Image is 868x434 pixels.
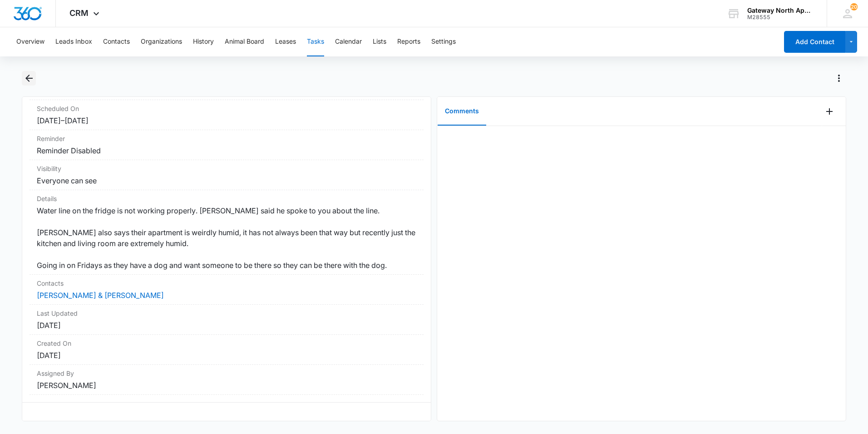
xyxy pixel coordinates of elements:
dd: Water line on the fridge is not working properly. [PERSON_NAME] said he spoke to you about the li... [37,205,416,271]
div: Created On[DATE] [30,335,424,365]
dd: [DATE] [37,350,416,361]
button: Settings [431,27,456,56]
dt: Contacts [37,278,416,288]
dt: Assigned By [37,368,416,378]
button: Contacts [103,27,130,56]
span: CRM [69,8,89,18]
div: Contacts[PERSON_NAME] & [PERSON_NAME] [30,275,424,305]
span: 20 [850,3,858,10]
dt: Details [37,194,416,203]
button: Overview [16,27,44,56]
dd: [DATE] – [DATE] [37,115,416,126]
button: Leases [275,27,296,56]
dt: Created On [37,338,416,348]
dt: Reminder [37,134,416,143]
dd: Everyone can see [37,175,416,186]
div: account id [747,14,814,20]
a: [PERSON_NAME] & [PERSON_NAME] [37,291,164,300]
dd: [DATE] [37,320,416,331]
button: Reports [397,27,420,56]
div: ReminderReminder Disabled [30,130,424,160]
div: account name [747,7,814,14]
button: Tasks [307,27,324,56]
button: Comments [438,97,486,126]
button: History [193,27,214,56]
button: Add Contact [784,31,845,53]
dt: Scheduled On [37,104,416,113]
dt: Visibility [37,164,416,173]
div: notifications count [850,3,858,10]
dt: Last Updated [37,308,416,318]
button: Add Comment [822,104,837,119]
div: VisibilityEveryone can see [30,160,424,190]
dd: [PERSON_NAME] [37,380,416,391]
div: Scheduled On[DATE]–[DATE] [30,100,424,130]
button: Calendar [335,27,362,56]
button: Leads Inbox [55,27,92,56]
button: Organizations [141,27,182,56]
button: Actions [832,71,846,86]
div: Last Updated[DATE] [30,305,424,335]
div: DetailsWater line on the fridge is not working properly. [PERSON_NAME] said he spoke to you about... [30,190,424,275]
button: Animal Board [225,27,264,56]
dd: Reminder Disabled [37,145,416,156]
button: Lists [373,27,386,56]
button: Back [22,71,36,86]
div: Assigned By[PERSON_NAME] [30,365,424,395]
